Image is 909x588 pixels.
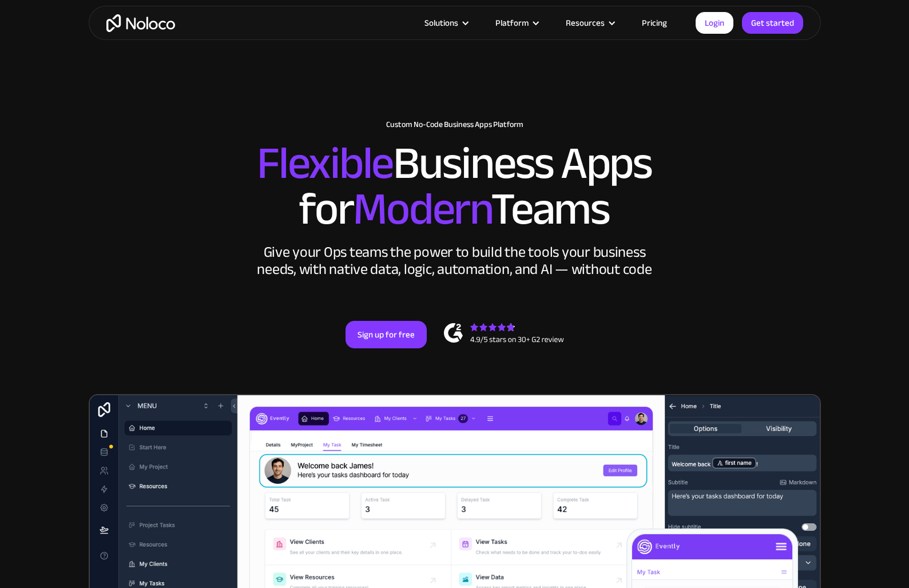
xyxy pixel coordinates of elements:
div: Resources [551,15,628,30]
h1: Custom No-Code Business Apps Platform [100,120,809,129]
div: Platform [495,15,529,30]
div: Resources [566,15,605,30]
div: Solutions [410,15,481,30]
a: home [106,14,175,32]
div: Solutions [424,15,458,30]
a: Login [696,12,733,34]
span: Flexible [257,121,393,206]
div: Platform [481,15,551,30]
a: Get started [742,12,803,34]
a: Pricing [628,15,681,30]
div: Give your Ops teams the power to build the tools your business needs, with native data, logic, au... [255,244,655,278]
h2: Business Apps for Teams [100,141,809,232]
span: Modern [353,166,491,252]
a: Sign up for free [346,321,427,348]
